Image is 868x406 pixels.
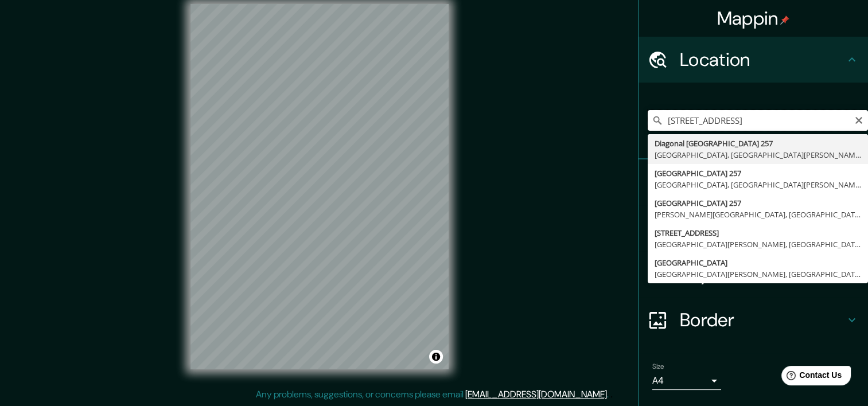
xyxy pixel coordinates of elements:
[766,361,855,393] iframe: Help widget launcher
[655,257,861,268] div: [GEOGRAPHIC_DATA]
[655,239,861,250] div: [GEOGRAPHIC_DATA][PERSON_NAME], [GEOGRAPHIC_DATA][PERSON_NAME] 8050000, [GEOGRAPHIC_DATA]
[655,179,861,190] div: [GEOGRAPHIC_DATA], [GEOGRAPHIC_DATA][PERSON_NAME] 7970000, [GEOGRAPHIC_DATA]
[655,197,861,209] div: [GEOGRAPHIC_DATA] 257
[609,388,610,401] div: .
[652,362,664,372] label: Size
[854,114,863,125] button: Clear
[680,263,845,286] h4: Layout
[465,388,607,400] a: [EMAIL_ADDRESS][DOMAIN_NAME]
[680,309,845,331] h4: Border
[256,388,609,401] p: Any problems, suggestions, or concerns please email .
[190,4,449,369] canvas: Map
[655,167,861,179] div: [GEOGRAPHIC_DATA] 257
[429,350,443,364] button: Toggle attribution
[639,251,868,297] div: Layout
[655,138,861,149] div: Diagonal [GEOGRAPHIC_DATA] 257
[655,149,861,161] div: [GEOGRAPHIC_DATA], [GEOGRAPHIC_DATA][PERSON_NAME] 8320000, [GEOGRAPHIC_DATA]
[655,209,861,220] div: [PERSON_NAME][GEOGRAPHIC_DATA], [GEOGRAPHIC_DATA][PERSON_NAME] 8150000, [GEOGRAPHIC_DATA]
[680,48,845,71] h4: Location
[610,388,613,401] div: .
[639,297,868,343] div: Border
[655,227,861,239] div: [STREET_ADDRESS]
[639,159,868,205] div: Pins
[717,7,790,30] h4: Mappin
[655,268,861,280] div: [GEOGRAPHIC_DATA][PERSON_NAME], [GEOGRAPHIC_DATA][PERSON_NAME], [GEOGRAPHIC_DATA]
[648,110,868,131] input: Pick your city or area
[639,205,868,251] div: Style
[780,15,789,25] img: pin-icon.png
[639,37,868,83] div: Location
[652,372,721,390] div: A4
